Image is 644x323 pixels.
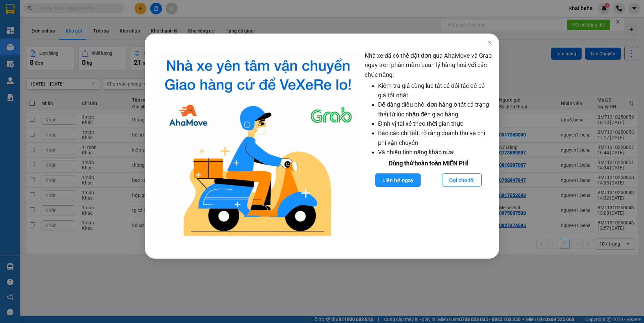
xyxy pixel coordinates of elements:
[157,51,359,242] img: logo
[480,34,499,52] button: Close
[378,81,492,100] li: Kiểm tra giá cùng lúc tất cả đối tác để có giá tốt nhất
[378,119,492,128] li: Định vị tài xế theo thời gian thực
[365,51,492,242] div: Nhà xe đã có thể đặt đơn qua AhaMove và Grab ngay trên phần mềm quản lý hàng hoá với các chức năng:
[442,173,482,187] button: Gọi cho tôi
[365,159,492,168] div: Dùng thử hoàn toàn MIỄN PHÍ
[449,176,475,184] span: Gọi cho tôi
[378,148,492,157] li: Và nhiều tính năng khác nữa!
[378,128,492,148] li: Báo cáo chi tiết, rõ ràng doanh thu và chi phí vận chuyển
[378,100,492,119] li: Dễ dàng điều phối đơn hàng ở tất cả trạng thái từ lúc nhận đến giao hàng
[382,176,414,184] span: Liên hệ ngay
[487,40,492,45] span: close
[375,173,421,187] button: Liên hệ ngay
